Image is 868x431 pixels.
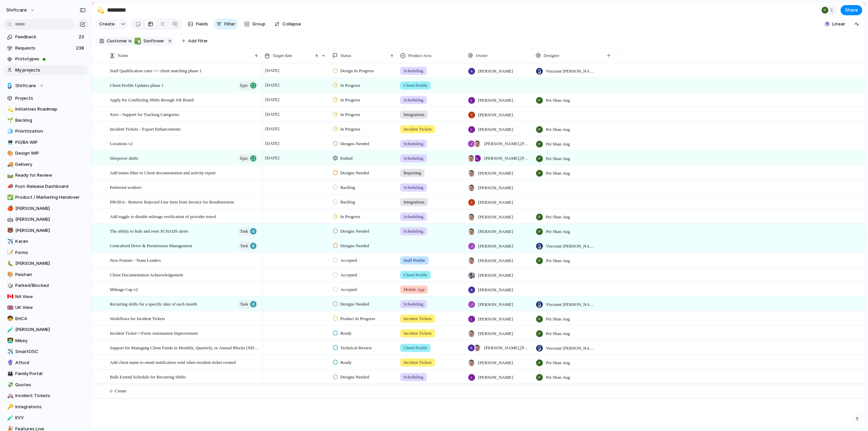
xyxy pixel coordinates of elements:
button: 💫 [95,5,106,16]
div: 🧪[PERSON_NAME] [3,325,88,335]
button: 💸 [6,381,13,388]
span: [PERSON_NAME] [478,199,513,206]
button: ✅ [6,194,13,201]
button: 🔑 [6,404,13,410]
a: ✅Product / Marketing Handover [3,192,88,202]
a: 🔑Integrations [3,402,88,412]
div: 🍎 [7,204,12,212]
span: Parked/Blocked [15,282,86,289]
div: 👨‍💻 [7,337,12,345]
span: [PERSON_NAME] [478,243,513,250]
span: [PERSON_NAME] [478,214,513,220]
span: Apply for Conflicting Shifts through Job Board [110,96,194,103]
div: 💻 [7,138,12,146]
span: In Progress [340,82,360,89]
span: Viscount [PERSON_NAME] [546,301,597,308]
span: Backlog [15,117,86,124]
button: 🧪 [6,414,13,421]
a: 🇨🇦NA View [3,292,88,302]
div: 🧪 [7,414,12,422]
span: Scheduling [403,155,423,162]
span: In Progress [340,111,360,118]
span: Integrations [403,199,425,205]
span: [PERSON_NAME] [15,326,86,333]
button: 🤖 [6,216,13,223]
a: 🤖[PERSON_NAME] [3,214,88,224]
span: Fields [196,21,208,27]
a: 🎨Design WIP [3,148,88,158]
span: Name [118,52,128,59]
span: EVV [15,414,86,421]
button: Group [241,19,269,30]
span: Viscount [PERSON_NAME] [546,243,597,250]
span: Pei Shan Ang [546,97,570,104]
span: Linear [832,21,845,27]
a: 🧪EVV [3,413,88,423]
div: 📝Forms [3,248,88,258]
button: shiftcare [3,5,39,16]
span: Xero - Support for Tracking Categories [110,110,179,118]
a: 🚑Incident Tickets [3,391,88,401]
span: Scheduling [403,140,423,147]
span: New Feature - Team Leaders [110,256,161,264]
span: Designs Needed [340,170,369,176]
span: Client Documentation Acknowledgement [110,271,183,278]
span: Designer [544,52,559,59]
span: Pei Shan Ang [546,170,570,177]
button: Collapse [272,19,304,30]
span: Accepted [340,286,357,293]
button: ✈️ [6,238,13,245]
div: 🍎[PERSON_NAME] [3,203,88,214]
button: 🛤️ [6,172,13,179]
button: 🎨 [6,150,13,157]
button: 🧒 [6,315,13,322]
div: 💫 [7,105,12,113]
a: 🧒EHCA [3,314,88,324]
button: Task [238,227,258,236]
button: Task [238,300,258,309]
span: Karan [15,238,86,245]
a: 🧊Prioritization [3,126,88,136]
span: Pei Shan Ang [546,228,570,235]
button: 🍎 [6,205,13,212]
span: [PERSON_NAME] , [PERSON_NAME] [484,155,530,162]
button: 🧪 [6,326,13,333]
span: Client Profile [403,272,427,278]
span: Pei Shan Ang [546,155,570,162]
span: Product In Progress [340,315,375,322]
span: [DATE] [263,154,281,162]
div: 🐛[PERSON_NAME] [3,258,88,269]
span: Prototypes [15,56,86,62]
span: 238 [76,45,85,52]
span: Incident Ticket<>Form Automation Improvement [110,329,198,337]
a: 💸Quotes [3,380,88,390]
button: Sunflower [133,37,165,45]
span: Sunflower [143,38,164,44]
button: Fields [185,19,211,30]
span: Preferred workers [110,183,141,191]
div: 🐻[PERSON_NAME] [3,226,88,236]
div: 🎲Parked/Blocked [3,280,88,291]
div: 🌱 [7,116,12,124]
span: SmartOSC [15,348,86,355]
span: shiftcare [6,7,27,14]
span: In Progress [340,213,360,220]
a: ✈️SmartOSC [3,347,88,357]
span: [PERSON_NAME] [478,68,513,75]
span: Viscount [PERSON_NAME] [546,68,597,75]
a: 💻PO/BA WIP [3,137,88,148]
span: Epic [240,154,248,163]
span: In Progress [340,126,360,133]
span: Projects [15,95,86,102]
a: 🇬🇧UK View [3,302,88,313]
span: Scheduling [403,97,423,103]
div: 🚚Delivery [3,159,88,170]
span: Locations v2 [110,139,133,147]
span: Add toggle to disable mileage verification of provider travel [110,212,216,220]
span: Scheduling [403,184,423,191]
span: Incident Tickets [15,392,86,399]
span: Pei Shan Ang [546,316,570,322]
